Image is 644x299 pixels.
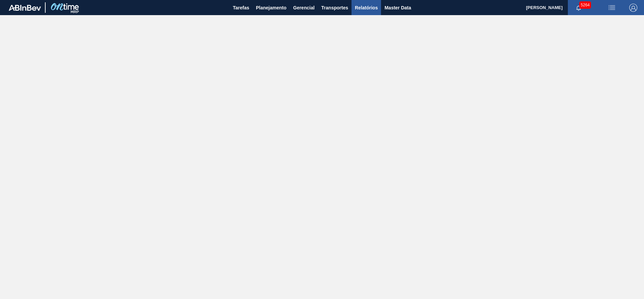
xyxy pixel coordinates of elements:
img: userActions [608,4,616,12]
span: Gerencial [293,4,315,12]
span: Master Data [384,4,411,12]
button: Notificações [568,3,589,12]
span: Planejamento [256,4,286,12]
img: TNhmsLtSVTkK8tSr43FrP2fwEKptu5GPRR3wAAAABJRU5ErkJggg== [9,5,41,11]
span: Transportes [321,4,348,12]
span: 5264 [579,1,591,9]
span: Relatórios [355,4,378,12]
span: Tarefas [233,4,249,12]
img: Logout [629,4,637,12]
